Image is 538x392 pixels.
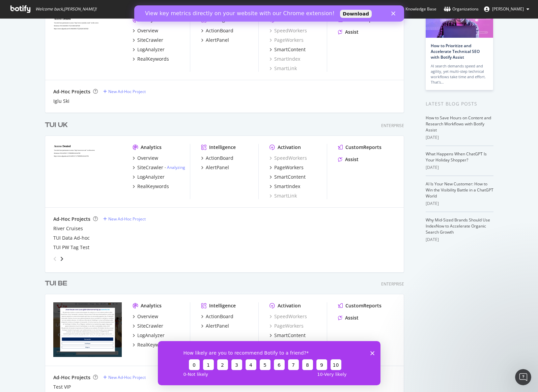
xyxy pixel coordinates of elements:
div: SmartContent [274,46,306,53]
div: AlertPanel [206,323,229,329]
div: Ad-Hoc Projects [53,216,90,222]
div: ActionBoard [206,155,233,161]
div: Ad-Hoc Projects [53,88,90,95]
a: How to Save Hours on Content and Research Workflows with Botify Assist [426,115,491,133]
a: Assist [338,29,359,35]
iframe: Intercom live chat banner [134,5,404,22]
a: TUI UK [45,120,70,130]
div: - [165,164,185,170]
a: New Ad-Hoc Project [103,374,146,380]
a: ActionBoard [201,313,233,320]
div: RealKeywords [137,341,169,348]
div: AI search demands speed and agility, yet multi-step technical workflows take time and effort. Tha... [431,63,488,85]
div: New Ad-Hoc Project [108,89,146,94]
a: SiteCrawler [133,323,163,329]
a: SmartIndex [270,56,300,62]
a: LogAnalyzer [133,332,165,339]
div: ActionBoard [206,313,233,320]
a: AlertPanel [201,37,229,43]
a: SmartLink [270,65,297,72]
a: SmartContent [270,46,306,53]
div: Assist [345,29,359,35]
img: How to Prioritize and Accelerate Technical SEO with Botify Assist [426,2,493,38]
img: tui.be [53,302,122,357]
div: River Cruises [53,225,83,232]
a: TUI PW Tag Test [53,244,89,251]
a: What Happens When ChatGPT Is Your Holiday Shopper? [426,151,487,163]
a: Overview [133,27,158,34]
div: LogAnalyzer [137,174,165,180]
div: SpeedWorkers [270,313,307,320]
div: Analytics [141,144,162,151]
a: SpeedWorkers [270,155,307,161]
a: PageWorkers [270,164,304,171]
div: Organizations [444,6,479,12]
div: Overview [137,155,158,161]
a: Overview [133,313,158,320]
a: SiteCrawler- Analyzing [133,164,185,171]
div: Knowledge Base [397,6,436,12]
div: [DATE] [426,237,493,243]
iframe: Intercom live chat [515,369,531,385]
div: Activation [278,302,301,309]
div: AlertPanel [206,37,229,43]
div: Test VIP [53,384,71,390]
div: Assist [345,156,359,163]
div: SmartLink [270,192,297,199]
div: Analytics [141,302,162,309]
img: crystalski.co.uk [53,17,122,71]
a: Analyzing [167,164,185,170]
span: Christopher Tucker [492,6,524,12]
div: CustomReports [345,302,381,309]
div: PageWorkers [274,164,304,171]
a: CustomReports [338,144,381,151]
a: RealKeywords [133,183,169,190]
div: Intelligence [209,144,236,151]
div: LogAnalyzer [137,332,165,339]
a: SpeedWorkers [270,27,307,34]
div: Assist [345,314,359,321]
div: CustomReports [345,144,381,151]
a: New Ad-Hoc Project [103,89,146,94]
div: Intelligence [209,302,236,309]
div: [DATE] [426,134,493,141]
a: SmartIndex [270,183,300,190]
a: LogAnalyzer [133,46,165,53]
div: AlertPanel [206,164,229,171]
a: PageWorkers [270,323,304,329]
iframe: Survey from Botify [158,341,380,385]
a: LogAnalyzer [133,174,165,180]
div: Overview [137,313,158,320]
div: angle-left [51,253,59,264]
a: Overview [133,155,158,161]
div: LogAnalyzer [137,46,165,53]
a: SmartContent [270,174,306,180]
div: SmartContent [274,174,306,180]
div: Iglu Ski [53,98,69,104]
a: AI Is Your New Customer: How to Win the Visibility Battle in a ChatGPT World [426,181,493,199]
a: TUI BE [45,279,70,289]
div: angle-right [59,255,64,262]
div: PageWorkers [270,37,304,43]
a: How to Prioritize and Accelerate Technical SEO with Botify Assist [431,43,480,60]
a: RealKeywords [133,56,169,62]
div: SiteCrawler [137,323,163,329]
div: SmartIndex [274,183,300,190]
div: [DATE] [426,201,493,207]
div: RealKeywords [137,56,169,62]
